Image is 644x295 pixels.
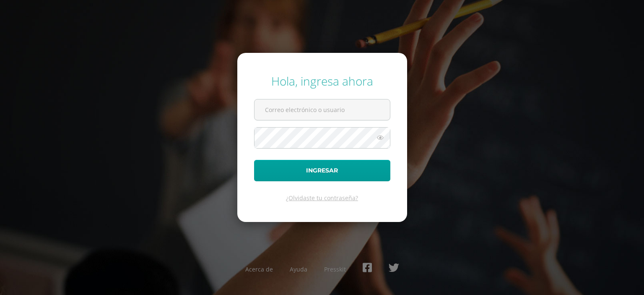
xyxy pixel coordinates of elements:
a: Ayuda [290,265,307,273]
a: ¿Olvidaste tu contraseña? [286,194,358,202]
input: Correo electrónico o usuario [254,99,390,120]
div: Hola, ingresa ahora [254,73,390,89]
button: Ingresar [254,160,390,181]
a: Acerca de [245,265,273,273]
a: Presskit [324,265,346,273]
